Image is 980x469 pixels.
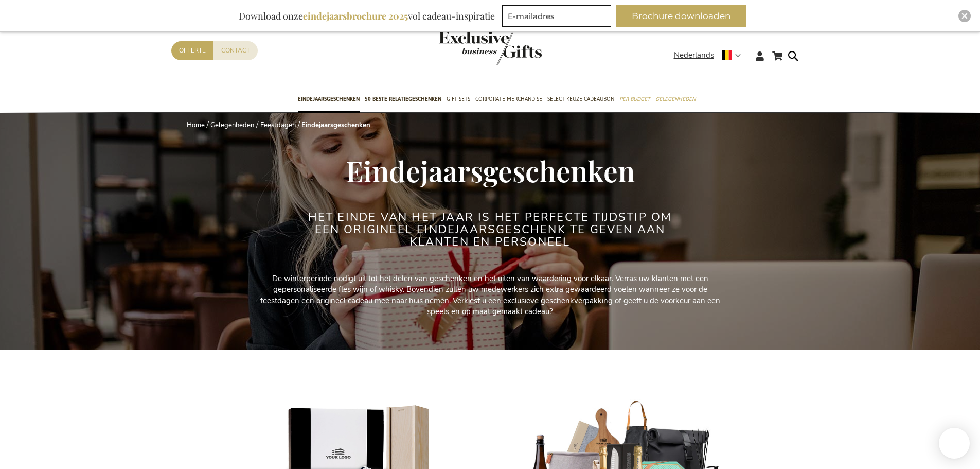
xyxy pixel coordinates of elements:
[502,5,614,30] form: marketing offers and promotions
[187,120,205,130] a: Home
[619,94,650,105] span: Per Budget
[655,94,696,105] span: Gelegenheden
[260,120,296,130] a: Feestdagen
[298,94,360,105] span: Eindejaarsgeschenken
[447,94,470,105] span: Gift Sets
[958,10,971,22] div: Close
[674,49,747,61] div: Nederlands
[213,41,258,60] a: Contact
[234,5,500,27] div: Download onze vol cadeau-inspiratie
[346,151,635,189] span: Eindejaarsgeschenken
[961,13,968,19] img: Close
[439,31,542,65] img: Exclusive Business gifts logo
[502,5,611,27] input: E-mailadres
[547,94,614,105] span: Select Keuze Cadeaubon
[439,31,490,65] a: store logo
[303,10,408,22] b: eindejaarsbrochure 2025
[210,120,254,130] a: Gelegenheden
[171,41,213,60] a: Offerte
[297,211,683,249] h2: Het einde van het jaar is het perfecte tijdstip om een origineel eindejaarsgeschenk te geven aan ...
[301,120,370,130] strong: Eindejaarsgeschenken
[674,49,714,61] span: Nederlands
[365,94,441,105] span: 50 beste relatiegeschenken
[616,5,746,27] button: Brochure downloaden
[259,273,722,318] p: De winterperiode nodigt uit tot het delen van geschenken en het uiten van waardering voor elkaar....
[939,428,970,459] iframe: belco-activator-frame
[475,94,542,105] span: Corporate Merchandise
